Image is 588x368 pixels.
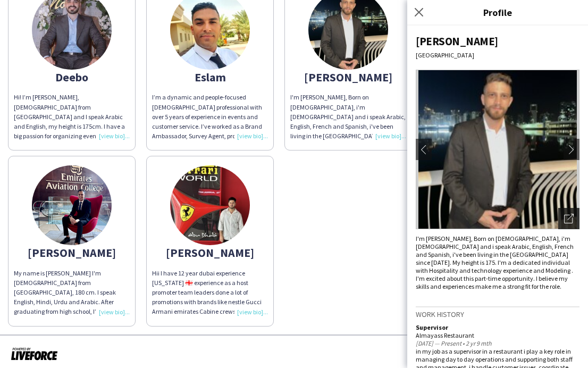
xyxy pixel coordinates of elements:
img: thumb-3125ed1f-04ce-49f8-a0d5-548e8f63ebc6.jpg [32,165,112,245]
h3: Profile [407,5,588,19]
div: Eslam [152,72,268,82]
div: [PERSON_NAME] [152,248,268,257]
div: I’m a dynamic and people-focused [DEMOGRAPHIC_DATA] professional with over 5 years of experience ... [152,93,268,141]
div: I'm [PERSON_NAME], Born on [DEMOGRAPHIC_DATA], i'm [DEMOGRAPHIC_DATA] and i speak Arabic, English... [290,93,406,141]
div: [DATE] — Present • 2 yr 9 mth [416,339,579,347]
div: Almayass Restaurant [416,331,579,339]
div: Supervisor [416,323,579,331]
div: [PERSON_NAME] [416,34,579,48]
div: I'm [PERSON_NAME], Born on [DEMOGRAPHIC_DATA], i'm [DEMOGRAPHIC_DATA] and i speak Arabic, English... [416,235,579,290]
h3: Work history [416,310,579,319]
div: My name is [PERSON_NAME] I'm [DEMOGRAPHIC_DATA] from [GEOGRAPHIC_DATA], 180 cm. I speak English, ... [14,269,130,317]
img: Powered by Liveforce [11,346,58,361]
div: Open photos pop-in [558,208,579,229]
div: Hi! I’m [PERSON_NAME], [DEMOGRAPHIC_DATA] from [GEOGRAPHIC_DATA] and I speak Arabic and English, ... [14,93,130,141]
div: [GEOGRAPHIC_DATA] [416,51,579,59]
div: Hii I have 12 year dubai experience [US_STATE] 🇬🇪 experience as a host promoter team leaders done... [152,269,268,317]
img: thumb-66bf5582ed692.jpeg [170,165,250,245]
div: [PERSON_NAME] [14,248,130,257]
div: [PERSON_NAME] [290,72,406,82]
div: Deebo [14,72,130,82]
img: Crew avatar or photo [416,70,579,229]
